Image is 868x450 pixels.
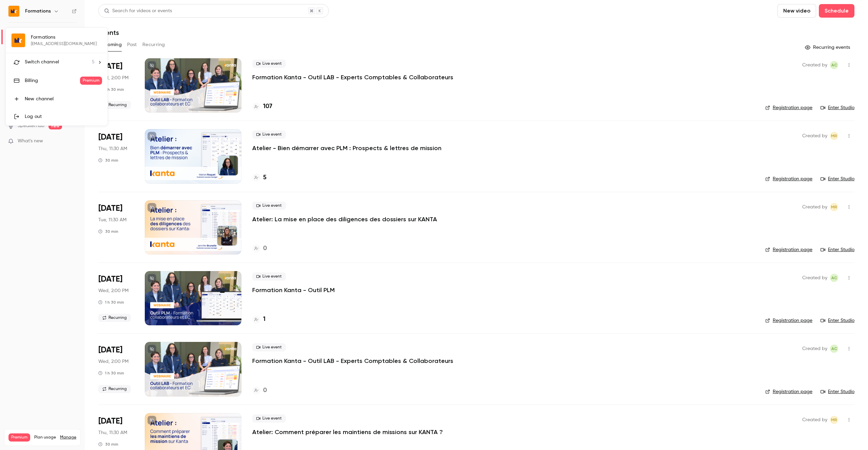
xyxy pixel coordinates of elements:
span: 5 [92,59,95,66]
div: New channel [25,96,102,102]
div: Billing [25,77,80,84]
div: Log out [25,113,102,120]
span: Switch channel [25,59,59,66]
span: Premium [80,77,102,85]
